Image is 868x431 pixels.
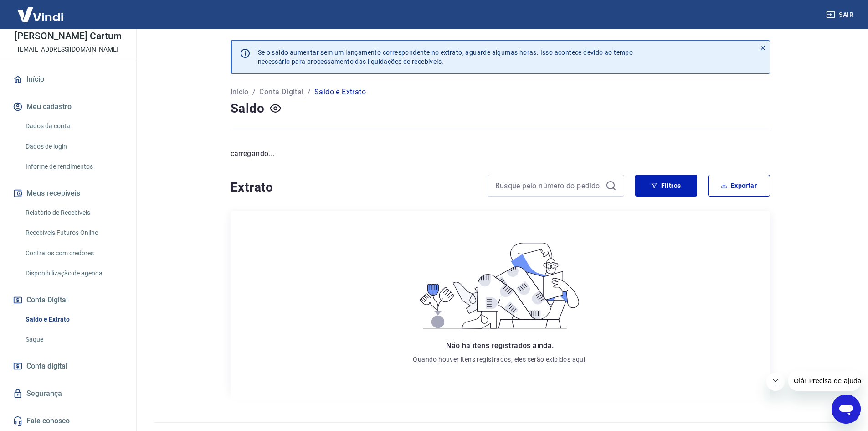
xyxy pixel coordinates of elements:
[15,31,122,41] p: [PERSON_NAME] Cartum
[766,373,785,391] iframe: Fechar mensagem
[708,175,770,197] button: Exportar
[22,310,125,329] a: Saldo e Extrato
[22,117,125,135] a: Dados da conta
[11,411,125,431] a: Fale conosco
[11,0,70,28] img: Vindi
[26,360,67,373] span: Conta digital
[11,290,125,310] button: Conta Digital
[22,223,125,242] a: Recebíveis Futuros Online
[11,183,125,203] button: Meus recebíveis
[22,203,125,222] a: Relatório de Recebíveis
[832,395,861,424] iframe: Botão para abrir a janela de mensagens
[22,330,125,349] a: Saque
[258,48,633,66] p: Se o saldo aumentar sem um lançamento correspondente no extrato, aguarde algumas horas. Isso acon...
[11,356,125,376] a: Conta digital
[5,6,77,14] span: Olá! Precisa de ajuda?
[252,87,256,98] p: /
[231,178,477,197] h4: Extrato
[413,355,587,364] p: Quando houver itens registrados, eles serão exibidos aqui.
[259,87,303,98] a: Conta Digital
[11,97,125,117] button: Meu cadastro
[231,148,770,159] p: carregando...
[231,87,249,98] a: Início
[231,99,265,118] h4: Saldo
[788,371,861,391] iframe: Mensagem da empresa
[824,6,857,23] button: Sair
[22,157,125,176] a: Informe de rendimentos
[18,45,118,54] p: [EMAIL_ADDRESS][DOMAIN_NAME]
[635,175,697,197] button: Filtros
[308,87,311,98] p: /
[314,87,366,98] p: Saldo e Extrato
[446,341,554,350] span: Não há itens registrados ainda.
[11,384,125,404] a: Segurança
[495,179,602,192] input: Busque pelo número do pedido
[22,244,125,263] a: Contratos com credores
[22,264,125,283] a: Disponibilização de agenda
[22,137,125,156] a: Dados de login
[11,69,125,89] a: Início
